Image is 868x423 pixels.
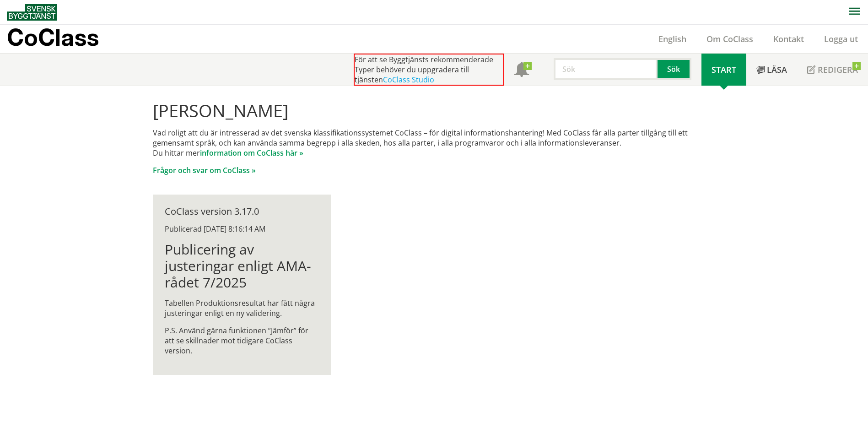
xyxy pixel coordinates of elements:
span: Start [712,64,736,75]
h1: [PERSON_NAME] [153,100,715,120]
p: CoClass [7,32,99,43]
a: Redigera [797,54,868,86]
a: English [648,33,696,44]
p: P.S. Använd gärna funktionen ”Jämför” för att se skillnader mot tidigare CoClass version. [165,325,319,356]
a: Om CoClass [696,33,763,44]
h1: Publicering av justeringar enligt AMA-rådet 7/2025 [165,241,319,291]
span: Notifikationer [514,63,529,78]
a: Logga ut [814,33,868,44]
a: CoClass [7,25,119,53]
input: Sök [554,58,658,80]
a: CoClass Studio [383,75,434,85]
a: Frågor och svar om CoClass » [153,165,256,175]
a: information om CoClass här » [200,148,303,158]
a: Läsa [746,54,797,86]
a: Kontakt [763,33,814,44]
img: Svensk Byggtjänst [7,4,57,21]
p: Vad roligt att du är intresserad av det svenska klassifikationssystemet CoClass – för digital inf... [153,128,715,158]
div: Publicerad [DATE] 8:16:14 AM [165,224,319,234]
a: Start [701,54,746,86]
button: Sök [658,58,691,80]
div: För att se Byggtjänsts rekommenderade Typer behöver du uppgradera till tjänsten [354,54,504,86]
span: Läsa [767,64,787,75]
div: CoClass version 3.17.0 [165,206,319,217]
span: Redigera [818,64,858,75]
p: Tabellen Produktionsresultat har fått några justeringar enligt en ny validering. [165,298,319,318]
